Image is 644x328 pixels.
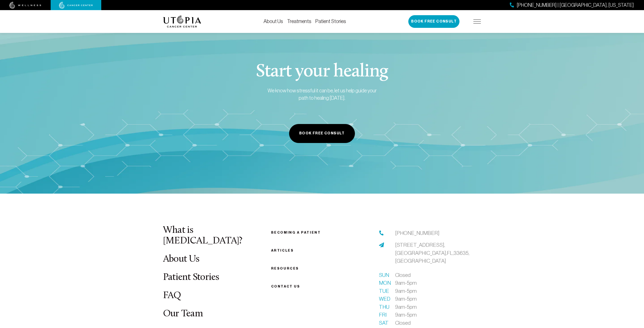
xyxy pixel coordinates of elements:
h3: Start your healing [244,63,400,81]
span: Closed [395,271,411,279]
span: 9am-5pm [395,311,417,319]
button: Book Free Consult [408,15,459,28]
a: Resources [271,266,299,270]
p: We know how stressful it can be, let us help guide your path to healing [DATE]. [267,87,377,102]
span: Mon [379,279,389,287]
span: [PHONE_NUMBER] | [GEOGRAPHIC_DATA], [US_STATE] [517,2,634,9]
img: address [379,242,384,248]
a: [PHONE_NUMBER] | [GEOGRAPHIC_DATA], [US_STATE] [510,2,634,9]
a: [STREET_ADDRESS],[GEOGRAPHIC_DATA],FL,33635,[GEOGRAPHIC_DATA] [395,241,481,265]
img: wellness [9,2,41,9]
img: phone [379,231,384,236]
span: 9am-5pm [395,295,417,303]
img: icon-hamburger [473,19,481,24]
span: [STREET_ADDRESS], [GEOGRAPHIC_DATA], FL, 33635, [GEOGRAPHIC_DATA] [395,242,469,264]
a: Patient Stories [315,18,346,24]
span: Tue [379,287,389,295]
a: Becoming a patient [271,231,321,234]
a: Treatments [287,18,311,24]
img: logo [163,15,201,28]
span: 9am-5pm [395,279,417,287]
a: [PHONE_NUMBER] [395,229,439,237]
span: Fri [379,311,389,319]
a: Patient Stories [163,273,219,282]
a: What is [MEDICAL_DATA]? [163,225,242,246]
span: Sun [379,271,389,279]
span: Sat [379,319,389,327]
span: 9am-5pm [395,287,417,295]
a: Articles [271,249,294,252]
span: Closed [395,319,411,327]
span: Contact us [271,284,300,288]
img: cancer center [59,2,93,9]
a: Our Team [163,309,203,319]
span: 9am-5pm [395,303,417,311]
a: FAQ [163,291,181,301]
span: Thu [379,303,389,311]
button: Book Free Consult [289,124,355,143]
a: About Us [163,254,199,264]
a: About Us [264,18,283,24]
span: Wed [379,295,389,303]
